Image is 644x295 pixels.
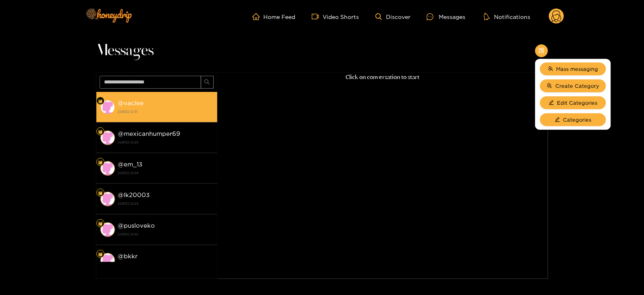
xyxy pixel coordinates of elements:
strong: @ bkkr [118,253,138,260]
a: Home Feed [252,13,296,20]
img: Fan Level [98,191,103,195]
span: search [204,79,210,86]
button: editEdit Categories [540,96,606,109]
a: Discover [375,13,411,20]
span: Edit Categories [557,99,598,107]
button: editCategories [540,113,606,126]
span: team [548,66,553,72]
strong: @ lk20003 [118,191,150,198]
img: conversation [100,100,115,114]
strong: @ em_13 [118,161,143,168]
span: Mass messaging [556,65,598,73]
strong: [DATE] 12:24 [118,200,213,207]
div: Messages [427,12,465,21]
img: conversation [100,253,115,268]
img: conversation [100,192,115,206]
img: Fan Level [98,221,103,226]
img: Fan Level [98,160,103,165]
button: Notifications [481,12,533,21]
img: conversation [100,161,115,176]
span: Create Category [555,82,599,90]
strong: [DATE] 12:31 [118,108,213,115]
strong: [DATE] 12:28 [118,139,213,146]
strong: [DATE] 12:24 [118,169,213,177]
span: video-camera [312,13,323,20]
a: Video Shorts [312,13,359,20]
img: Fan Level [98,252,103,257]
p: Click on conversation to start [217,73,548,82]
img: conversation [100,222,115,237]
strong: @ vaclee [118,100,144,106]
button: appstore-add [535,44,548,57]
strong: @ mexicanhumper69 [118,130,181,137]
img: Fan Level [98,129,103,134]
strong: @ pusloveko [118,222,155,229]
button: usergroup-addCreate Category [540,79,606,92]
button: search [201,76,214,89]
button: teamMass messaging [540,62,606,75]
span: Categories [563,116,592,124]
span: edit [555,117,560,123]
img: Fan Level [98,99,103,104]
span: Messages [96,41,154,60]
span: home [252,13,264,20]
span: appstore-add [538,48,544,54]
span: edit [549,100,554,106]
img: conversation [100,131,115,145]
span: usergroup-add [547,83,552,89]
strong: [DATE] 12:22 [118,231,213,238]
strong: [DATE] 12:22 [118,261,213,268]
